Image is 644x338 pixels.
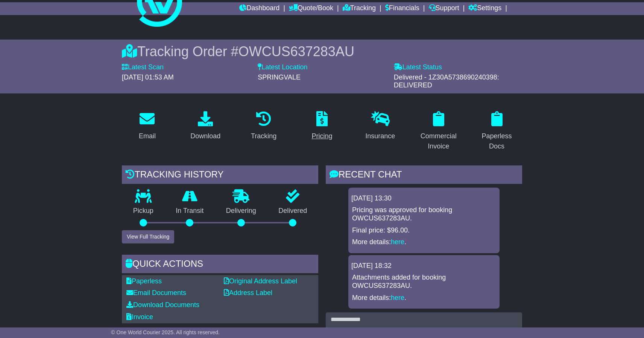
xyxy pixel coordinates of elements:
a: Insurance [360,109,400,144]
p: Delivering [215,207,267,215]
div: Tracking history [122,165,318,186]
div: RECENT CHAT [326,165,522,186]
div: Commercial Invoice [418,131,459,151]
p: More details: . [352,294,496,302]
div: Tracking [251,131,276,141]
div: Pricing [311,131,332,141]
div: Paperless Docs [476,131,517,151]
label: Latest Scan [122,63,164,72]
div: [DATE] 13:30 [351,194,497,203]
a: Commercial Invoice [413,109,464,154]
a: here [391,238,404,246]
a: Email [134,109,161,144]
a: Pricing [307,109,337,144]
a: Financials [385,2,419,15]
span: Delivered - 1Z30A5738690240398: DELIVERED [394,73,499,89]
p: Pricing was approved for booking OWCUS637283AU. [352,206,496,222]
a: Paperless [126,277,162,285]
p: Attachments added for booking OWCUS637283AU. [352,274,496,290]
p: Final price: $96.00. [352,226,496,235]
span: [DATE] 01:53 AM [122,73,174,81]
div: Download [190,131,220,141]
div: Insurance [365,131,395,141]
span: OWCUS637283AU [238,44,354,59]
a: Quote/Book [289,2,333,15]
div: Tracking Order # [122,43,522,60]
div: Email [139,131,156,141]
button: View Full Tracking [122,230,174,243]
p: Pickup [122,207,165,215]
a: Original Address Label [224,277,297,285]
a: Tracking [343,2,376,15]
a: Address Label [224,289,272,297]
label: Latest Location [258,63,307,72]
a: Download [185,109,225,144]
div: Quick Actions [122,255,318,275]
span: © One World Courier 2025. All rights reserved. [111,329,220,335]
p: In Transit [165,207,215,215]
a: Support [429,2,459,15]
a: here [391,294,404,301]
div: [DATE] 18:32 [351,262,497,270]
a: Settings [468,2,501,15]
p: More details: . [352,238,496,246]
a: Invoice [126,313,153,321]
label: Latest Status [394,63,442,72]
a: Email Documents [126,289,186,297]
a: Download Documents [126,301,199,309]
a: Dashboard [239,2,279,15]
a: Tracking [246,109,281,144]
a: Paperless Docs [471,109,522,154]
span: SPRINGVALE [258,73,301,81]
p: Delivered [267,207,319,215]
